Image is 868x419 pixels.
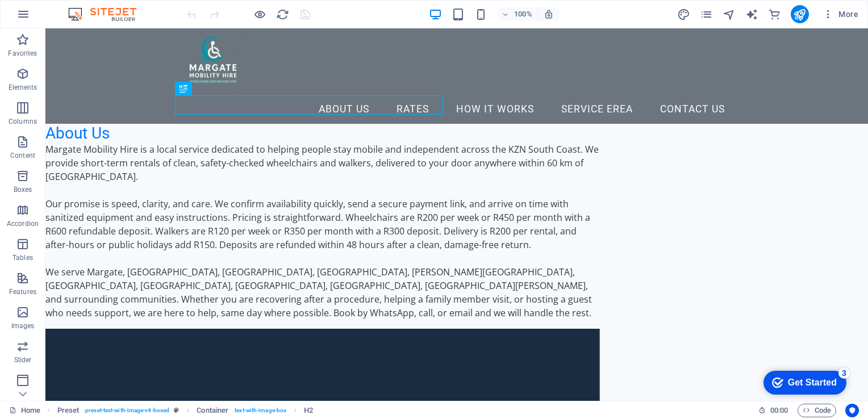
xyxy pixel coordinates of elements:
[276,7,289,21] button: reload
[14,355,32,364] p: Slider
[57,404,80,417] span: Click to select. Double-click to edit
[9,287,36,296] p: Features
[276,8,289,21] i: Reload page
[34,12,82,23] div: Get Started
[10,151,35,160] p: Content
[9,404,40,417] a: Click to cancel selection. Double-click to open Pages
[745,7,759,21] button: text_generator
[8,49,37,58] p: Favorites
[65,7,151,21] img: Editor Logo
[677,7,691,21] button: design
[11,321,35,330] p: Images
[845,404,859,417] button: Usercentrics
[57,404,314,417] nav: breadcrumb
[768,8,781,21] i: Commerce
[14,185,32,194] p: Boxes
[12,253,33,262] p: Tables
[700,7,713,21] button: pages
[9,6,92,30] div: Get Started 3 items remaining, 40% complete
[745,8,758,21] i: AI Writer
[9,117,37,126] p: Columns
[770,404,788,417] span: 00 00
[793,8,806,21] i: Publish
[798,404,836,417] button: Code
[791,5,809,23] button: publish
[823,9,858,20] span: More
[514,7,532,21] h6: 100%
[84,2,95,14] div: 3
[778,406,780,414] span: :
[7,219,39,228] p: Accordion
[768,7,782,21] button: commerce
[84,404,169,417] span: . preset-text-with-image-v4-boxed
[700,8,713,21] i: Pages (Ctrl+Alt+S)
[304,404,313,417] span: Click to select. Double-click to edit
[723,8,736,21] i: Navigator
[723,7,736,21] button: navigator
[818,5,863,23] button: More
[758,404,788,417] h6: Session time
[497,7,537,21] button: 100%
[803,404,831,417] span: Code
[544,9,554,19] i: On resize automatically adjust zoom level to fit chosen device.
[197,404,228,417] span: Click to select. Double-click to edit
[677,8,690,21] i: Design (Ctrl+Alt+Y)
[233,404,286,417] span: . text-with-image-box
[174,407,179,413] i: This element is a customizable preset
[9,83,37,92] p: Elements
